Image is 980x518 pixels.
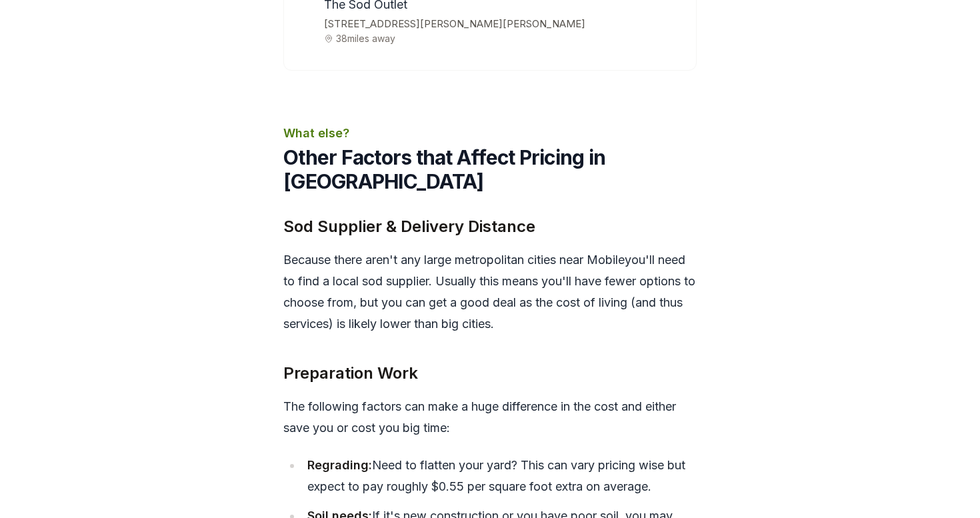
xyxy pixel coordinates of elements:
span: [STREET_ADDRESS][PERSON_NAME][PERSON_NAME] [324,15,680,33]
span: 38 miles away [324,33,680,43]
li: Need to flatten your yard? This can vary pricing wise but expect to pay roughly $ 0.55 per square... [302,455,697,497]
h2: Other Factors that Affect Pricing in [GEOGRAPHIC_DATA] [283,145,697,193]
h3: Sod Supplier & Delivery Distance [283,215,697,239]
h3: Preparation Work [283,361,697,385]
p: The following factors can make a huge difference in the cost and either save you or cost you big ... [283,396,697,439]
strong: Regrading: [307,458,372,472]
p: Because there aren't any large metropolitan cities near Mobile you'll need to find a local sod su... [283,249,697,335]
p: What else? [283,124,697,143]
